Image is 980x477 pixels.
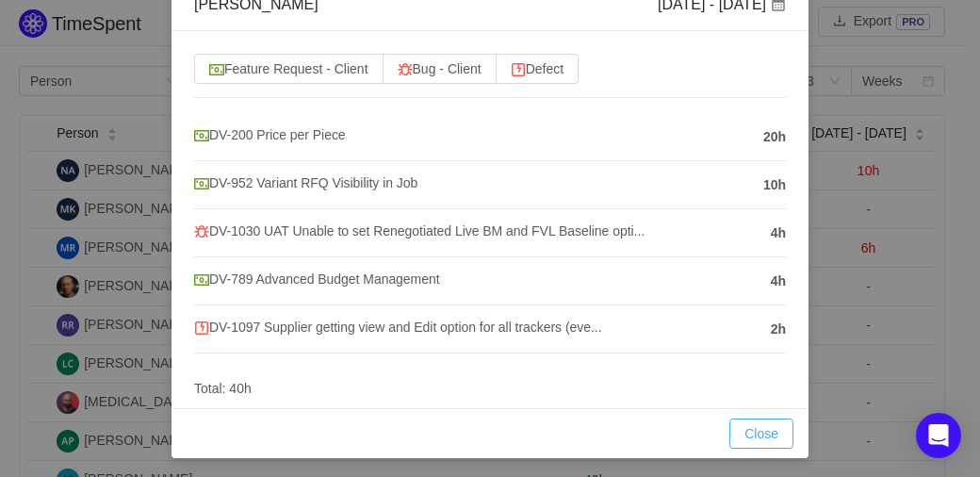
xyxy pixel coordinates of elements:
[771,320,786,339] span: 2h
[511,61,563,76] span: Defect
[511,62,526,77] img: 10304
[194,321,209,336] img: 10304
[763,175,786,195] span: 10h
[194,128,209,143] img: 10314
[194,223,645,238] span: DV-1030 UAT Unable to set Renegotiated Live BM and FVL Baseline opti...
[194,272,209,288] img: 10314
[194,176,209,191] img: 10314
[194,224,209,239] img: 10303
[771,271,786,291] span: 4h
[771,223,786,243] span: 4h
[209,61,368,76] span: Feature Request - Client
[398,61,482,76] span: Bug - Client
[398,62,413,77] img: 10303
[194,320,602,335] span: DV-1097 Supplier getting view and Edit option for all trackers (eve...
[194,271,440,287] span: DV-789 Advanced Budget Management
[194,381,252,396] span: Total: 40h
[729,419,793,449] button: Close
[194,127,346,142] span: DV-200 Price per Piece
[209,62,224,77] img: 10314
[194,175,417,190] span: DV-952 Variant RFQ Visibility in Job
[763,127,786,147] span: 20h
[916,413,961,458] div: Open Intercom Messenger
